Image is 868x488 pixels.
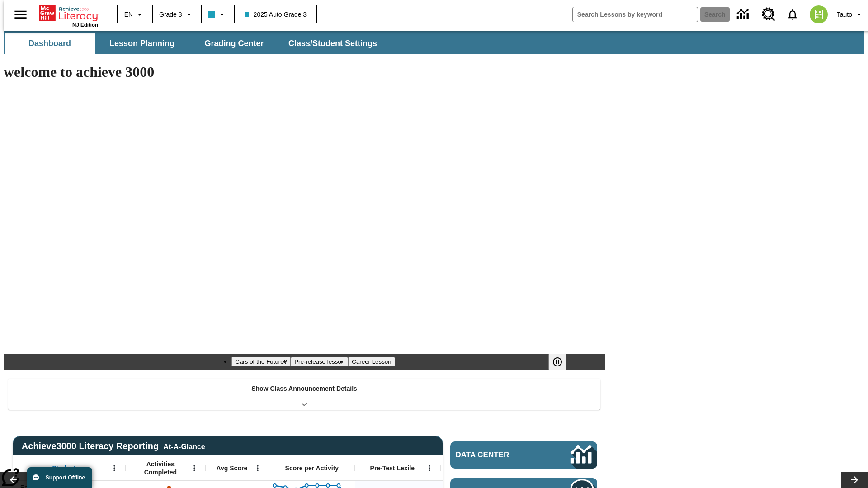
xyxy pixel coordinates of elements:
span: Pre-Test Lexile [370,464,415,472]
button: Grade: Grade 3, Select a grade [156,6,198,23]
a: Resource Center, Will open in new tab [756,2,781,27]
span: Data Center [456,450,540,460]
a: Data Center [450,441,597,469]
div: Home [39,3,98,28]
p: Show Class Announcement Details [251,384,357,394]
button: Slide 3 Career Lesson [348,357,395,366]
button: Class/Student Settings [281,33,384,54]
span: Grade 3 [159,10,182,19]
span: EN [124,10,133,19]
button: Open Menu [188,461,201,475]
button: Profile/Settings [833,6,868,23]
div: Pause [548,354,576,370]
button: Class color is light blue. Change class color [204,6,231,23]
a: Home [39,4,98,22]
button: Pause [548,354,566,370]
div: SubNavbar [4,31,864,54]
h1: welcome to achieve 3000 [4,64,605,80]
a: Data Center [731,2,756,27]
button: Dashboard [5,33,95,54]
span: Support Offline [46,474,85,481]
button: Select a new avatar [804,3,833,26]
button: Open Menu [423,461,436,475]
a: Notifications [781,3,804,26]
input: search field [573,7,698,22]
span: Achieve3000 Literacy Reporting [22,441,205,451]
span: Activities Completed [131,460,190,476]
span: Avg Score [216,464,247,472]
div: SubNavbar [4,33,385,54]
span: Student [52,464,75,472]
button: Slide 2 Pre-release lesson [291,357,348,366]
img: avatar image [810,5,828,23]
button: Open side menu [7,1,34,28]
button: Lesson Planning [97,33,187,54]
button: Lesson carousel, Next [841,472,868,488]
span: Score per Activity [285,464,339,472]
span: NJ Edition [72,22,98,28]
div: Show Class Announcement Details [8,379,600,410]
span: Tauto [837,10,852,19]
button: Open Menu [251,461,264,475]
span: 2025 Auto Grade 3 [245,10,307,19]
button: Support Offline [27,467,92,488]
button: Language: EN, Select a language [120,6,149,23]
button: Open Menu [108,461,121,475]
button: Grading Center [189,33,279,54]
div: At-A-Glance [163,441,205,451]
button: Slide 1 Cars of the Future? [231,357,291,366]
